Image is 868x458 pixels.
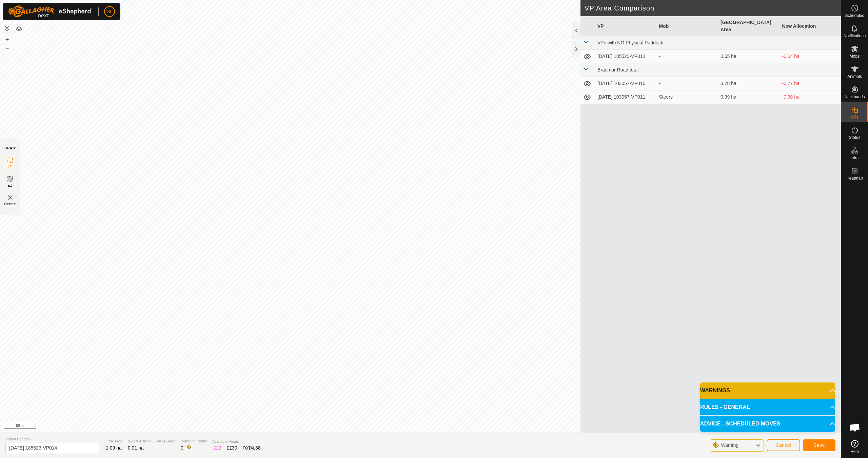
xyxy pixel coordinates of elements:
button: Save [803,439,835,451]
p-accordion-header: ADVICE - SCHEDULED MOVES [700,416,835,432]
span: VPs with NO Physical Paddock [597,40,663,45]
span: 0 [181,445,183,451]
span: 22 [216,445,221,451]
td: -0.77 ha [780,77,841,90]
span: Neckbands [844,95,865,99]
td: 0.78 ha [718,77,780,90]
td: -0.98 ha [780,90,841,104]
div: DRAW [4,146,16,151]
span: Total Area [106,438,122,444]
button: Reset Map [3,24,11,33]
h2: VP Area Comparison [585,4,841,12]
div: IZ [212,444,221,452]
span: 30 [232,445,237,451]
span: Notifications [844,34,866,38]
td: [DATE] 103057-VP010 [595,77,656,90]
span: Schedules [845,14,864,18]
a: Contact Us [427,423,447,430]
th: VP [595,16,656,36]
button: Map Layers [15,25,23,33]
img: Gallagher Logo [8,5,93,18]
th: New Allocation [780,16,841,36]
span: 1.09 ha [106,445,122,451]
span: WARNINGS [700,387,730,395]
button: + [3,36,11,44]
span: EZ [8,183,13,188]
img: VP [6,193,14,202]
td: [DATE] 185523-VP012 [595,50,656,63]
p-accordion-header: WARNINGS [700,382,835,399]
td: -0.64 ha [780,50,841,63]
a: Help [841,437,868,456]
div: - [659,53,715,60]
button: Cancel [767,439,800,451]
span: Delete [4,202,16,207]
span: GL [106,8,113,15]
span: Status [849,136,860,140]
span: Warning [721,442,738,448]
span: Animals [847,75,862,79]
span: Available Points [212,439,260,444]
td: [DATE] 103057-VP011 [595,90,656,104]
th: [GEOGRAPHIC_DATA] Area [718,16,780,36]
div: EZ [227,444,237,452]
span: Save [813,442,825,448]
span: Watering Points [181,438,207,444]
span: Infra [850,156,859,160]
td: 0.99 ha [718,90,780,104]
span: VPs [851,115,858,119]
div: - [659,80,715,87]
span: Heatmap [846,176,863,180]
span: IZ [8,164,12,169]
div: Steers [659,93,715,101]
div: Open chat [845,417,865,438]
span: 0.01 ha [128,445,144,451]
span: Braemar Road total [597,67,638,72]
span: Virtual Paddock [5,436,100,442]
td: 0.65 ha [718,50,780,63]
a: Privacy Policy [394,423,419,430]
p-accordion-header: RULES - GENERAL [700,399,835,415]
th: Mob [656,16,718,36]
span: 38 [255,445,261,451]
span: Mobs [850,54,860,58]
span: RULES - GENERAL [700,403,750,411]
div: TOTAL [243,444,261,452]
span: Help [850,450,859,454]
span: [GEOGRAPHIC_DATA] Area [128,438,175,444]
button: – [3,44,11,53]
span: ADVICE - SCHEDULED MOVES [700,420,780,428]
span: Cancel [775,442,791,448]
